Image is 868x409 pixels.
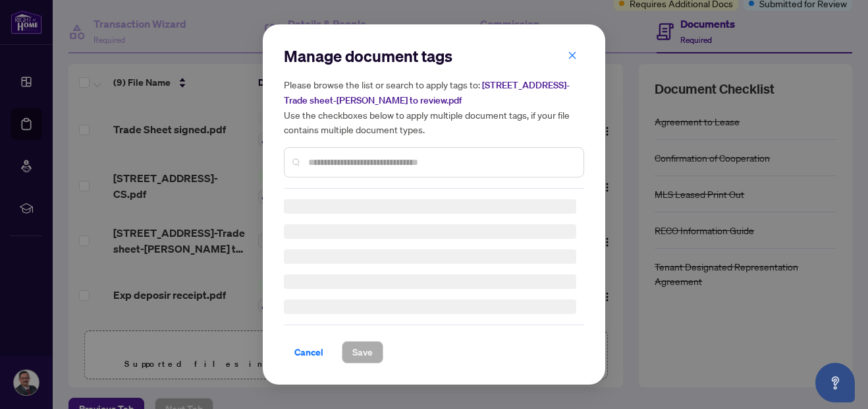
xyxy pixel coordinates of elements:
[284,46,584,67] h2: Manage document tags
[284,77,584,137] h5: Please browse the list or search to apply tags to: Use the checkboxes below to apply multiple doc...
[284,341,334,363] button: Cancel
[568,51,577,60] span: close
[815,363,855,402] button: Open asap
[342,341,383,363] button: Save
[294,342,323,363] span: Cancel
